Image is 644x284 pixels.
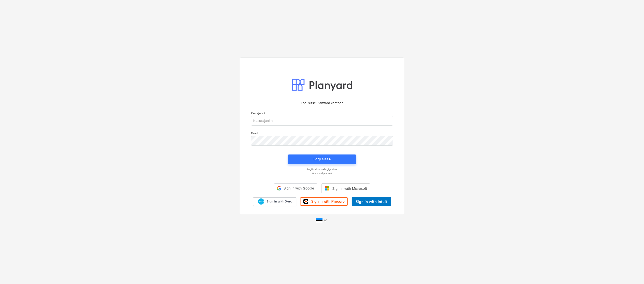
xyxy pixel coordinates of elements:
[258,198,264,205] img: Xero logo
[283,186,314,190] span: Sign in with Google
[324,186,329,191] img: Microsoft logo
[288,154,356,164] button: Logi sisse
[249,168,395,171] a: Logi ühekordse lingiga sisse
[274,183,317,193] div: Sign in with Google
[251,116,393,126] input: Kasutajanimi
[322,217,328,223] i: keyboard_arrow_down
[253,197,297,206] a: Sign in with Xero
[300,197,348,206] a: Sign in with Procore
[251,112,393,116] p: Kasutajanimi
[332,186,367,190] span: Sign in with Microsoft
[313,156,331,162] div: Logi sisse
[251,131,393,136] p: Parool
[266,199,292,204] span: Sign in with Xero
[249,172,395,175] a: Unustasid parooli?
[251,101,393,106] p: Logi sisse Planyard kontoga
[311,199,345,204] span: Sign in with Procore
